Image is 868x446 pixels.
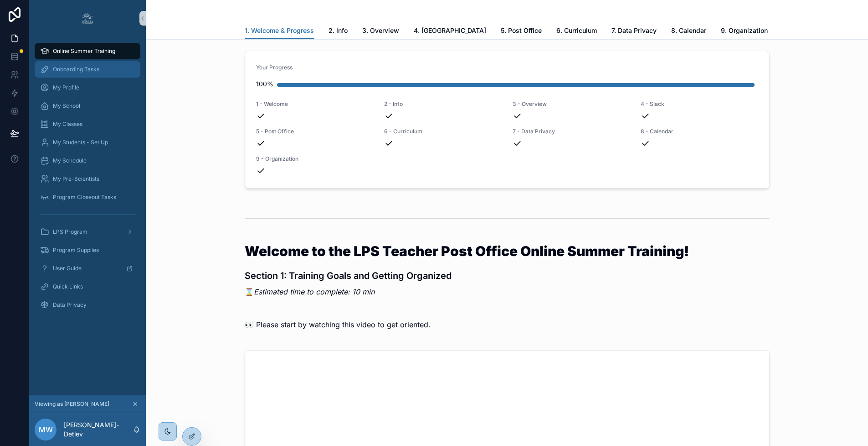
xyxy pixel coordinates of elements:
span: 8. Calendar [671,26,706,35]
p: 👀 Please start by watching this video to get oriented. [245,319,770,330]
a: 2. Info [329,22,348,41]
span: 1. Welcome & Progress [245,26,314,35]
span: Online Summer Training [53,47,115,55]
span: Data Privacy [53,301,87,309]
span: 6. Curriculum [556,26,597,35]
span: User Guide [53,265,82,272]
a: 4. [GEOGRAPHIC_DATA] [414,22,486,41]
a: Data Privacy [35,297,140,313]
a: 6. Curriculum [556,22,597,41]
span: Onboarding Tasks [53,66,99,73]
a: 8. Calendar [671,22,706,41]
a: My Profile [35,79,140,96]
a: 5. Post Office [501,22,542,41]
h3: Section 1: Training Goals and Getting Organized [245,269,770,283]
div: 100% [256,75,273,93]
a: Program Supplies [35,242,140,258]
span: My Classes [53,121,82,128]
a: My Schedule [35,152,140,169]
span: Program Closeout Tasks [53,194,116,201]
span: 9 - Organization [256,155,374,163]
span: My Pre-Scientists [53,175,99,183]
span: 5. Post Office [501,26,542,35]
span: 1 - Welcome [256,100,374,108]
div: scrollable content [29,37,146,325]
a: My Pre-Scientists [35,171,140,187]
a: My Students - Set Up [35,134,140,151]
a: Online Summer Training [35,43,140,59]
em: Estimated time to complete: 10 min [254,287,375,296]
span: My School [53,102,80,110]
span: Your Progress [256,64,758,71]
a: 3. Overview [362,22,399,41]
span: MW [39,424,53,435]
span: Quick Links [53,283,83,290]
span: 6 - Curriculum [384,128,502,135]
a: Program Closeout Tasks [35,189,140,205]
a: 7. Data Privacy [611,22,657,41]
span: 7 - Data Privacy [513,128,630,135]
span: 2 - Info [384,100,502,108]
img: App logo [80,11,95,26]
span: 4 - Slack [641,100,758,108]
span: My Profile [53,84,79,91]
span: LPS Program [53,228,87,236]
span: 5 - Post Office [256,128,374,135]
a: User Guide [35,260,140,277]
a: 1. Welcome & Progress [245,22,314,40]
a: Onboarding Tasks [35,61,140,78]
span: My Schedule [53,157,87,164]
h1: Welcome to the LPS Teacher Post Office Online Summer Training! [245,244,770,258]
span: Viewing as [PERSON_NAME] [35,400,109,408]
a: LPS Program [35,224,140,240]
span: 3 - Overview [513,100,630,108]
span: Program Supplies [53,247,99,254]
a: Quick Links [35,278,140,295]
span: 9. Organization [721,26,768,35]
span: My Students - Set Up [53,139,108,146]
a: My School [35,98,140,114]
span: 8 - Calendar [641,128,758,135]
p: [PERSON_NAME]-Detlev [64,420,133,439]
span: 4. [GEOGRAPHIC_DATA] [414,26,486,35]
span: 3. Overview [362,26,399,35]
a: 9. Organization [721,22,768,41]
span: 2. Info [329,26,348,35]
a: My Classes [35,116,140,132]
p: ⌛ [245,286,770,297]
span: 7. Data Privacy [611,26,657,35]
